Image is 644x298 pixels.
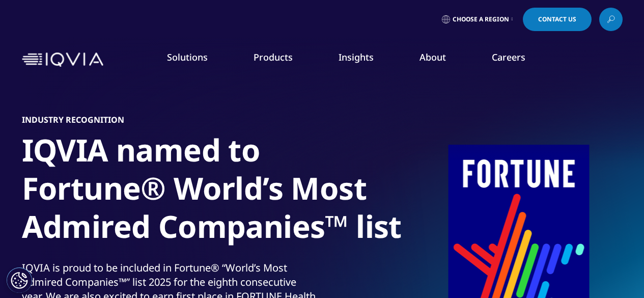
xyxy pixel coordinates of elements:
[419,51,446,63] a: About
[453,15,509,23] span: Choose a Region
[7,267,32,293] button: Cookies Settings
[22,52,103,67] img: IQVIA Healthcare Information Technology and Pharma Clinical Research Company
[523,8,592,31] a: Contact Us
[167,51,208,63] a: Solutions
[492,51,525,63] a: Careers
[339,51,374,63] a: Insights
[22,131,404,252] h1: IQVIA named to Fortune® World’s Most Admired Companies™ list
[254,51,293,63] a: Products
[538,16,576,22] span: Contact Us
[107,36,623,84] nav: Primary
[22,115,124,125] h5: Industry Recognition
